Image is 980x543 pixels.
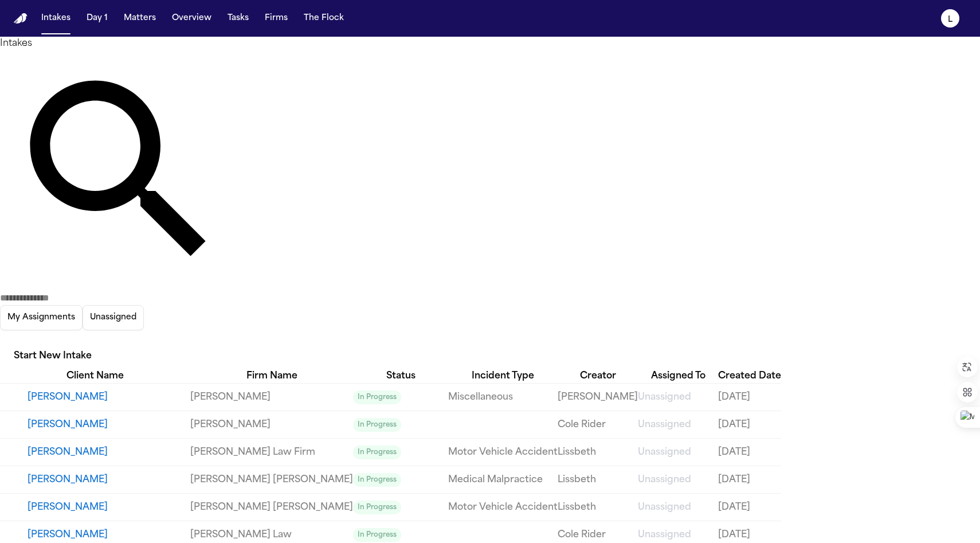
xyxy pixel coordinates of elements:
[353,528,401,542] span: In Progress
[353,528,448,542] a: View details for Theresa Ringo
[558,446,638,459] a: View details for Ronald T Northcutt
[638,503,691,512] span: Unassigned
[448,369,558,383] div: Incident Type
[353,473,401,487] span: In Progress
[28,528,190,542] button: View details for Theresa Ringo
[718,418,781,432] a: View details for Celeste Canseco
[353,418,401,432] span: In Progress
[638,418,718,432] a: View details for Celeste Canseco
[448,390,558,404] a: View details for Jeff Webb
[718,473,781,487] a: View details for Doreen Allred
[353,390,448,404] a: View details for Jeff Webb
[353,417,448,432] a: View details for Celeste Canseco
[223,8,253,29] button: Tasks
[558,369,638,383] div: Creator
[190,446,353,459] a: View details for Ronald T Northcutt
[638,501,718,514] a: View details for Naomi Dominguez Uribe
[353,445,448,459] a: View details for Ronald T Northcutt
[82,8,112,29] button: Day 1
[299,8,348,29] button: The Flock
[353,446,401,459] span: In Progress
[14,13,28,24] img: Finch Logo
[448,501,558,514] a: View details for Naomi Dominguez Uribe
[638,475,691,485] span: Unassigned
[718,446,781,459] a: View details for Ronald T Northcutt
[28,446,190,459] button: View details for Ronald T Northcutt
[28,473,190,487] button: View details for Doreen Allred
[638,446,718,459] a: View details for Ronald T Northcutt
[353,390,401,404] span: In Progress
[190,473,353,487] a: View details for Doreen Allred
[558,528,638,542] a: View details for Theresa Ringo
[167,8,216,29] button: Overview
[353,501,401,514] span: In Progress
[28,501,190,514] button: View details for Naomi Dominguez Uribe
[28,390,190,404] button: View details for Jeff Webb
[190,390,353,404] a: View details for Jeff Webb
[558,390,638,404] a: View details for Jeff Webb
[119,8,160,29] button: Matters
[638,448,691,457] span: Unassigned
[638,473,718,487] a: View details for Doreen Allred
[353,472,448,487] a: View details for Doreen Allred
[638,420,691,429] span: Unassigned
[37,8,75,29] button: Intakes
[638,393,691,402] span: Unassigned
[190,418,353,432] a: View details for Celeste Canseco
[190,501,353,514] a: View details for Naomi Dominguez Uribe
[448,473,558,487] a: View details for Doreen Allred
[638,530,691,540] span: Unassigned
[558,473,638,487] a: View details for Doreen Allred
[353,500,448,514] a: View details for Naomi Dominguez Uribe
[638,369,718,383] div: Assigned To
[14,13,28,24] a: Home
[190,528,353,542] a: View details for Theresa Ringo
[718,369,781,383] div: Created Date
[83,305,144,330] button: Unassigned
[638,528,718,542] a: View details for Theresa Ringo
[260,8,292,29] button: Firms
[718,501,781,514] a: View details for Naomi Dominguez Uribe
[558,418,638,432] a: View details for Celeste Canseco
[638,390,718,404] a: View details for Jeff Webb
[28,418,190,432] button: View details for Celeste Canseco
[353,369,448,383] div: Status
[190,369,353,383] div: Firm Name
[558,501,638,514] a: View details for Naomi Dominguez Uribe
[448,446,558,459] a: View details for Ronald T Northcutt
[718,390,781,404] a: View details for Jeff Webb
[718,528,781,542] a: View details for Theresa Ringo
